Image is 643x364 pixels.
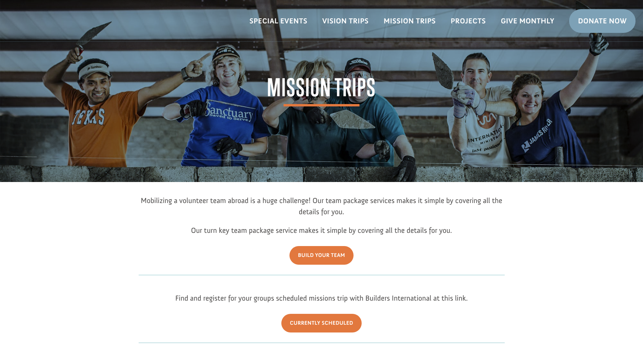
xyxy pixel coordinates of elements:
[315,11,376,31] a: Vision Trips
[569,9,636,33] a: Donate Now
[267,76,376,106] span: Mission Trips
[493,11,562,31] a: Give Monthly
[443,11,494,31] a: Projects
[289,246,354,265] a: Build Your Team
[376,11,443,31] a: Mission Trips
[141,196,502,216] span: Mobilizing a volunteer team abroad is a huge challenge! Our team package services makes it simple...
[175,294,468,303] span: Find and register for your groups scheduled missions trip with Builders International at this link.
[281,314,362,332] a: Currently Scheduled
[242,11,315,31] a: Special Events
[191,226,452,235] span: Our turn key team package service makes it simple by covering all the details for you.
